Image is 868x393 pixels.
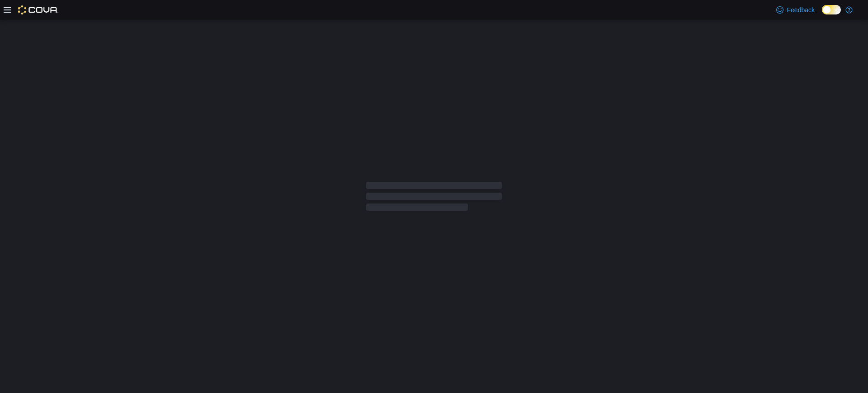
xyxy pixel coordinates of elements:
img: Cova [18,5,58,14]
span: Loading [366,184,502,213]
input: Dark Mode [822,5,841,14]
a: Feedback [773,1,818,19]
span: Dark Mode [822,14,822,15]
span: Feedback [787,5,815,14]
